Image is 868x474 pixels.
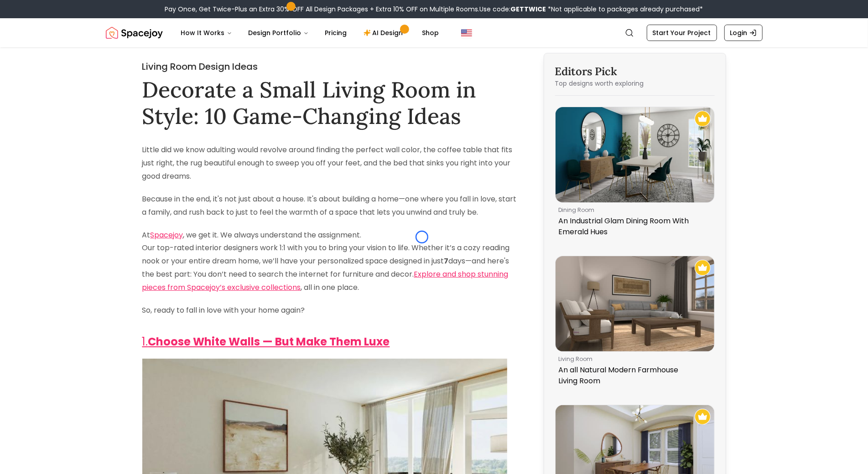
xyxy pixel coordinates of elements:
nav: Global [106,18,763,47]
img: United States [461,27,472,38]
a: Login [724,25,763,41]
p: An all Natural Modern Farmhouse Living Room [559,365,707,386]
h3: Editors Pick [555,64,715,79]
img: Recommended Spacejoy Design - An all Natural Modern Farmhouse Living Room [695,260,711,276]
a: Shop [415,24,447,42]
p: dining room [559,206,707,214]
strong: 7 [444,256,449,266]
b: GETTWICE [511,5,546,14]
img: Recommended Spacejoy Design - An Industrial Glam Dining Room With Emerald Hues [695,111,711,127]
a: Explore and shop stunning pieces from Spacejoy’s exclusive collections [142,269,509,293]
a: AI Design [356,24,413,42]
h1: Decorate a Small Living Room in Style: 10 Game-Changing Ideas [142,77,520,129]
p: At , we get it. We always understand the assignment. Our top-rated interior designers work 1:1 wi... [142,229,520,294]
a: Spacejoy [151,230,183,240]
a: Start Your Project [647,25,717,41]
span: *Not applicable to packages already purchased* [546,5,703,14]
strong: Choose White Walls — But Make Them Luxe [148,334,390,349]
a: Pricing [318,24,354,42]
div: Pay Once, Get Twice-Plus an Extra 30% OFF All Design Packages + Extra 10% OFF on Multiple Rooms. [165,5,703,14]
p: An Industrial Glam Dining Room With Emerald Hues [559,216,707,237]
a: Spacejoy [106,24,163,42]
button: How It Works [174,24,239,42]
p: Top designs worth exploring [555,79,715,88]
img: Spacejoy Logo [106,24,163,42]
img: Recommended Spacejoy Design - Stripes & Gold Accents: Mid-Century Modern Glam Dining Room [695,409,711,425]
a: An all Natural Modern Farmhouse Living RoomRecommended Spacejoy Design - An all Natural Modern Fa... [555,256,715,390]
p: living room [559,355,707,363]
span: Use code: [480,5,546,14]
a: 1.Choose White Walls — But Make Them Luxe [142,334,390,349]
p: Because in the end, it's not just about a house. It's about building a home—one where you fall in... [142,193,520,219]
nav: Main [174,24,447,42]
p: So, ready to fall in love with your home again? [142,304,520,317]
p: Little did we know adulting would revolve around finding the perfect wall color, the coffee table... [142,144,520,183]
button: Design Portfolio [241,24,316,42]
a: An Industrial Glam Dining Room With Emerald HuesRecommended Spacejoy Design - An Industrial Glam ... [555,107,715,241]
img: An all Natural Modern Farmhouse Living Room [556,256,714,351]
h2: Living Room Design Ideas [142,60,520,73]
img: An Industrial Glam Dining Room With Emerald Hues [556,107,714,202]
